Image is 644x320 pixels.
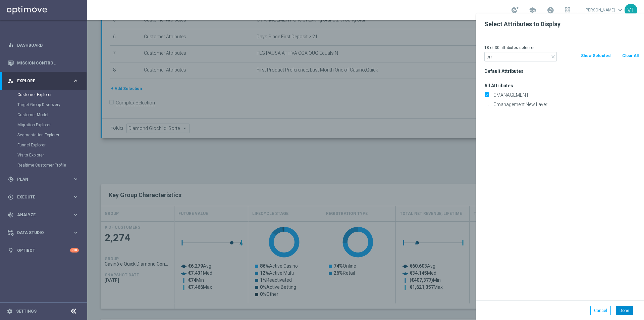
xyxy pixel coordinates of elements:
a: Segmentation Explorer [17,132,70,138]
a: Funnel Explorer [17,142,70,148]
i: keyboard_arrow_right [72,78,79,84]
button: Clear All [622,52,639,59]
a: Visits Explorer [17,152,70,158]
i: close [550,54,556,59]
div: Data Studio [8,230,72,236]
h3: Default Attributes [484,68,639,74]
div: Execute [8,194,72,200]
div: Migration Explorer [17,120,87,130]
button: Data Studio keyboard_arrow_right [7,230,79,235]
div: Target Group Discovery [17,100,87,110]
label: CMANAGEMENT [491,92,639,98]
a: [PERSON_NAME]keyboard_arrow_down [584,5,625,15]
span: Explore [17,79,72,83]
span: Analyze [17,213,72,217]
a: Optibot [17,241,70,259]
button: Mission Control [7,60,79,66]
a: Mission Control [17,54,79,72]
p: 18 of 30 attributes selected [484,45,639,50]
h3: All Attributes [484,83,639,89]
button: lightbulb Optibot +10 [7,248,79,253]
i: track_changes [8,212,14,218]
div: Funnel Explorer [17,140,87,150]
label: Cmanagement New Layer [491,101,639,107]
span: keyboard_arrow_down [616,6,624,14]
i: person_search [8,78,14,84]
div: Optibot [8,241,79,259]
div: Segmentation Explorer [17,130,87,140]
button: Done [616,306,633,315]
a: Settings [16,309,37,313]
div: Analyze [8,212,72,218]
div: Realtime Customer Profile [17,160,87,170]
a: Customer Explorer [17,92,70,97]
div: Mission Control [8,54,79,72]
i: keyboard_arrow_right [72,176,79,182]
i: equalizer [8,42,14,48]
input: Search [484,52,557,61]
i: keyboard_arrow_right [72,229,79,236]
div: +10 [70,248,79,253]
button: Cancel [590,306,611,315]
button: person_search Explore keyboard_arrow_right [7,78,79,84]
div: VT [625,4,637,16]
i: settings [7,308,13,314]
a: Dashboard [17,36,79,54]
i: play_circle_outline [8,194,14,200]
i: keyboard_arrow_right [72,212,79,218]
span: school [529,6,536,14]
a: Target Group Discovery [17,102,70,107]
button: Show Selected [580,52,611,59]
a: Customer Model [17,112,70,118]
a: Migration Explorer [17,122,70,128]
i: gps_fixed [8,176,14,182]
span: Execute [17,195,72,199]
h2: Select Attributes to Display [484,20,636,28]
i: lightbulb [8,247,14,254]
button: gps_fixed Plan keyboard_arrow_right [7,177,79,182]
i: keyboard_arrow_right [72,194,79,200]
div: Plan [8,176,72,182]
a: Realtime Customer Profile [17,163,70,168]
div: Explore [8,78,72,84]
button: play_circle_outline Execute keyboard_arrow_right [7,194,79,200]
span: Plan [17,177,72,181]
button: track_changes Analyze keyboard_arrow_right [7,212,79,218]
button: equalizer Dashboard [7,43,79,48]
span: Data Studio [17,231,72,235]
div: Customer Explorer [17,90,87,100]
div: Visits Explorer [17,150,87,160]
div: Dashboard [8,36,79,54]
div: Customer Model [17,110,87,120]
